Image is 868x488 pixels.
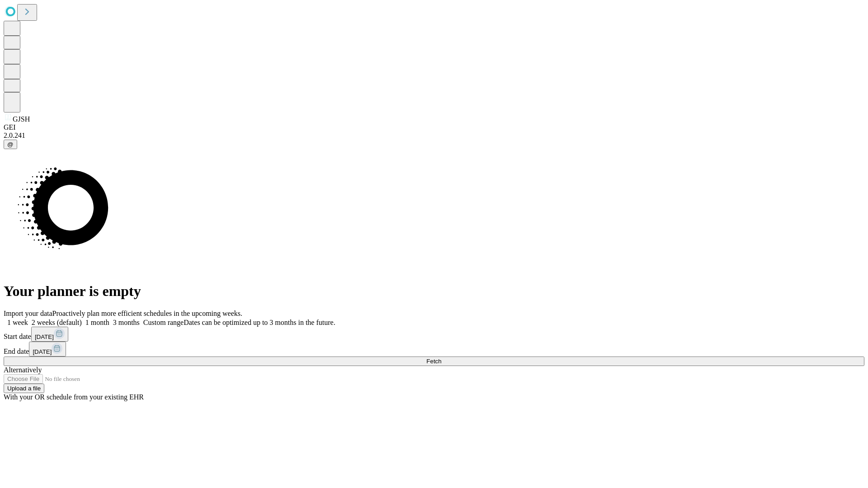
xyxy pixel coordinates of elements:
span: With your OR schedule from your existing EHR [4,393,144,401]
span: 3 months [113,319,140,326]
span: Dates can be optimized up to 3 months in the future. [184,319,335,326]
button: Fetch [4,357,864,366]
div: Start date [4,327,864,342]
button: [DATE] [29,342,66,357]
span: 1 month [85,319,109,326]
div: GEI [4,123,864,131]
button: @ [4,140,17,149]
span: Custom range [143,319,184,326]
div: End date [4,342,864,357]
h1: Your planner is empty [4,283,864,300]
span: @ [7,141,14,148]
div: 2.0.241 [4,131,864,140]
button: Upload a file [4,384,44,393]
span: 1 week [7,319,28,326]
span: Proactively plan more efficient schedules in the upcoming weeks. [52,310,242,317]
span: GJSH [13,115,30,123]
span: 2 weeks (default) [32,319,82,326]
span: Alternatively [4,366,42,374]
span: [DATE] [35,333,54,340]
span: Fetch [426,358,441,365]
button: [DATE] [31,327,68,342]
span: Import your data [4,310,52,317]
span: [DATE] [33,348,52,355]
